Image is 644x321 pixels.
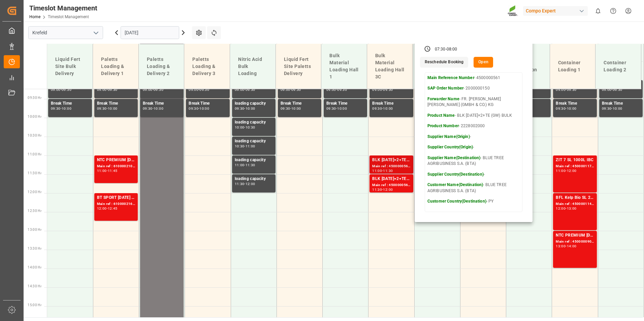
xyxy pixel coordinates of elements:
[427,134,520,140] p: -
[97,164,135,169] div: Main ref : 6100002108, 2000001637 2000001637;2000001277
[602,100,640,107] div: Break Time
[427,97,459,101] strong: Forwarder Name
[427,182,483,187] strong: Customer Name(Destination)
[420,57,468,68] button: Reschedule Booking
[427,155,520,167] p: - BLUE TREE AGRIBUSINESS S.A. (BTA)
[61,107,62,110] div: -
[28,152,41,156] span: 11:00 Hr
[244,182,245,185] div: -
[281,100,319,107] div: Break Time
[613,107,622,110] div: 10:00
[337,88,347,91] div: 09:30
[235,126,245,129] div: 10:00
[235,138,273,145] div: loading capacity
[244,88,245,91] div: -
[199,88,209,91] div: 09:30
[53,53,87,80] div: Liquid Fert Site Bulk Delivery
[601,57,636,76] div: Container Loading 2
[189,100,227,107] div: Break Time
[246,88,255,91] div: 09:30
[108,207,118,210] div: 12:45
[97,169,107,172] div: 11:00
[611,107,612,110] div: -
[382,169,383,172] div: -
[28,209,41,213] span: 12:30 Hr
[427,86,463,91] strong: SAP Order Number
[567,88,577,91] div: 09:30
[291,107,301,110] div: 10:00
[372,157,410,164] div: BLK [DATE]+2+TE (GW) BULK
[383,169,393,172] div: 11:30
[97,157,135,164] div: NTC PREMIUM [DATE] FOL 50 INT (MSE)FLO T EAGLE K 12-0-24 25kg (x40) INTFLO T TURF BS 20-5-8 25kg ...
[107,207,108,210] div: -
[427,172,520,178] p: -
[435,46,446,52] div: 07:30
[556,100,594,107] div: Break Time
[446,46,447,52] div: -
[566,107,567,110] div: -
[326,100,364,107] div: Break Time
[62,88,71,91] div: 09:30
[235,100,273,107] div: loading capacity
[566,245,567,248] div: -
[62,107,71,110] div: 10:00
[567,245,577,248] div: 14:00
[474,57,493,68] button: Open
[327,49,361,83] div: Bulk Material Loading Hall 1
[28,26,103,39] input: Type to search/select
[447,46,457,52] div: 08:00
[144,53,179,80] div: Paletts Loading & Delivery 2
[28,265,41,269] span: 14:00 Hr
[246,107,255,110] div: 10:00
[97,100,135,107] div: Break Time
[566,169,567,172] div: -
[556,239,594,245] div: Main ref : 4500000904, 2000000789
[372,182,410,188] div: Main ref : 4500000563, 2000000150
[427,113,520,119] p: - BLK [DATE]+2+TE (GW) BULK
[427,113,455,118] strong: Product Name
[246,145,255,148] div: 11:00
[373,49,407,83] div: Bulk Material Loading Hall 3C
[235,157,273,164] div: loading capacity
[427,172,484,177] strong: Supplier Country(Destination)
[611,88,612,91] div: -
[235,53,270,80] div: Nitric Acid Bulk Loading
[98,53,133,80] div: Paletts Loading & Delivery 1
[97,207,107,210] div: 12:00
[382,88,383,91] div: -
[508,5,518,17] img: Screenshot%202023-09-29%20at%2010.02.21.png_1712312052.png
[189,88,198,91] div: 09:00
[244,145,245,148] div: -
[28,171,41,175] span: 11:30 Hr
[97,107,107,110] div: 09:30
[383,188,393,191] div: 12:00
[107,107,108,110] div: -
[281,107,290,110] div: 09:30
[566,207,567,210] div: -
[108,88,118,91] div: 09:30
[153,107,154,110] div: -
[97,194,135,201] div: BT SPORT [DATE] 25%UH 3M 25kg (x40) INTBT FAIR 25-5-8 35%UH 3M 25kg (x40) INTBT T NK [DATE] 11%UH...
[427,145,473,149] strong: Supplier Country(Origin)
[372,188,382,191] div: 11:30
[556,164,594,169] div: Main ref : 4500001175, 2000000991
[28,134,41,137] span: 10:30 Hr
[28,284,41,288] span: 14:30 Hr
[336,88,337,91] div: -
[190,53,224,80] div: Paletts Loading & Delivery 3
[556,194,594,201] div: BFL Kelp Bio SL 20L(with B)(x48) EGY MTOBFL KELP BIO SL (with B) 12x1L (x60) EGY;BFL P-MAX SL 12x...
[613,88,622,91] div: 09:30
[51,100,89,107] div: Break Time
[291,88,301,91] div: 09:30
[372,164,410,169] div: Main ref : 4500000562, 2000000150
[235,107,245,110] div: 09:30
[189,107,198,110] div: 09:30
[602,88,612,91] div: 09:00
[556,88,566,91] div: 09:00
[383,107,393,110] div: 10:00
[235,119,273,126] div: loading capacity
[427,75,474,80] strong: Main Reference Number
[28,247,41,250] span: 13:30 Hr
[198,107,199,110] div: -
[281,53,316,80] div: Liquid Fert Site Paletts Delivery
